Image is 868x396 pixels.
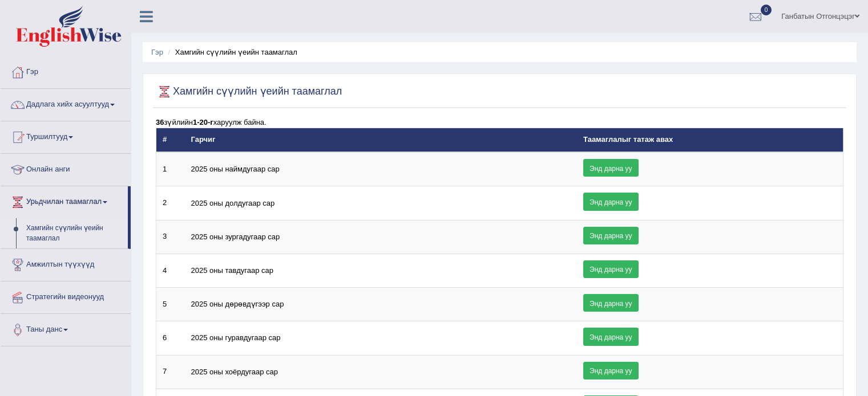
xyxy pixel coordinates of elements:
font: Гарчиг [191,136,216,144]
font: Ганбатын Отгонцэцэг [781,12,855,21]
a: Хамгийн сүүлийн үеийн таамаглал [21,218,128,248]
font: харуулж байна [213,118,264,126]
font: Дадлага хийх асуултууд [26,100,109,108]
font: 2025 оны дөрөвдүгээр сар [191,300,284,308]
a: Энд дарна уу [583,227,639,244]
font: Онлайн анги [26,165,70,173]
font: Хамгийн сүүлийн үеийн таамаглал [175,48,297,56]
font: 4 [163,266,167,275]
font: Таамаглалыг татаж авах [583,136,673,144]
font: # [163,136,167,144]
a: Амжилтын түүхүүд [1,249,131,277]
a: Дадлага хийх асуултууд [1,89,131,117]
font: 36 [156,118,164,126]
font: 2025 оны тавдугаар сар [191,266,274,275]
a: Энд дарна уу [583,260,639,278]
font: Энд дарна уу [590,164,632,172]
a: Урьдчилан таамаглал [1,186,128,215]
a: Гэр [151,48,163,56]
a: Энд дарна уу [583,328,639,345]
font: 2025 оны хоёрдугаар сар [191,368,278,376]
font: Урьдчилан таамаглал [26,197,102,206]
font: 0 [765,7,768,13]
font: Таны данс [26,325,62,334]
font: 5 [163,300,167,308]
font: 6 [163,333,167,342]
font: 2025 оны зургадугаар сар [191,232,280,241]
font: Энд дарна уу [590,367,632,375]
a: Энд дарна уу [583,294,639,312]
font: 7 [163,368,167,376]
a: Гэр [1,56,131,85]
font: Энд дарна уу [590,198,632,206]
font: Амжилтын түүхүүд [26,260,94,269]
font: Хамгийн сүүлийн үеийн таамаглал [173,85,342,97]
a: Энд дарна уу [583,159,639,177]
a: Туршилтууд [1,121,131,150]
a: Стратегийн видеонууд [1,281,131,310]
a: Таны данс [1,314,131,342]
font: 3 [163,232,167,241]
font: Энд дарна уу [590,333,632,341]
font: 2025 оны гуравдугаар сар [191,333,281,342]
font: Хамгийн сүүлийн үеийн таамаглал [26,224,103,242]
font: 1 [163,165,167,173]
font: зүйлийн [164,118,193,126]
font: 1-20-г [193,118,213,126]
font: Энд дарна уу [590,232,632,240]
font: Гэр [26,67,38,76]
font: Туршилтууд [26,132,67,141]
font: Энд дарна уу [590,299,632,307]
font: 2 [163,198,167,207]
a: Энд дарна уу [583,362,639,379]
font: . [264,118,267,126]
a: Энд дарна уу [583,193,639,210]
font: Стратегийн видеонууд [26,293,104,301]
font: 2025 оны долдугаар сар [191,199,275,207]
font: Энд дарна уу [590,266,632,273]
a: Онлайн анги [1,154,131,182]
font: 2025 оны наймдугаар сар [191,165,280,173]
